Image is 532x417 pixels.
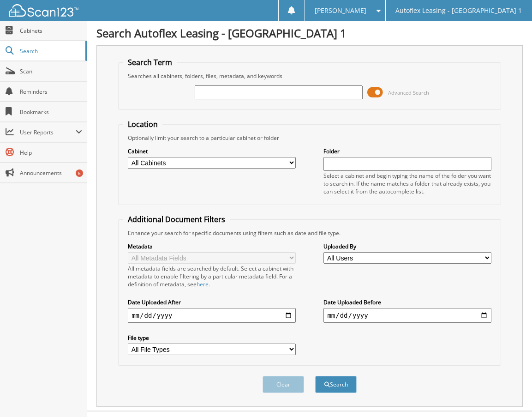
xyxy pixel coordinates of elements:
[123,72,496,80] div: Searches all cabinets, folders, files, metadata, and keywords
[123,134,496,142] div: Optionally limit your search to a particular cabinet or folder
[20,128,76,136] span: User Reports
[123,119,162,129] legend: Location
[486,373,532,417] iframe: Chat Widget
[20,149,82,157] span: Help
[20,47,81,55] span: Search
[263,376,304,393] button: Clear
[123,57,177,67] legend: Search Term
[128,298,295,306] label: Date Uploaded After
[323,298,491,306] label: Date Uploaded Before
[197,280,209,288] a: here
[128,242,295,250] label: Metadata
[20,169,82,177] span: Announcements
[96,25,523,41] h1: Search Autoflex Leasing - [GEOGRAPHIC_DATA] 1
[123,214,230,224] legend: Additional Document Filters
[20,88,82,96] span: Reminders
[76,169,83,177] div: 6
[20,108,82,116] span: Bookmarks
[395,8,522,13] span: Autoflex Leasing - [GEOGRAPHIC_DATA] 1
[128,334,295,342] label: File type
[323,308,491,323] input: end
[20,67,82,75] span: Scan
[128,308,295,323] input: start
[9,4,78,17] img: scan123-logo-white.svg
[123,229,496,237] div: Enhance your search for specific documents using filters such as date and file type.
[323,147,491,155] label: Folder
[128,147,295,155] label: Cabinet
[20,27,82,35] span: Cabinets
[315,376,357,393] button: Search
[323,242,491,250] label: Uploaded By
[323,172,491,195] div: Select a cabinet and begin typing the name of the folder you want to search in. If the name match...
[315,8,366,13] span: [PERSON_NAME]
[128,265,295,288] div: All metadata fields are searched by default. Select a cabinet with metadata to enable filtering b...
[388,89,429,96] span: Advanced Search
